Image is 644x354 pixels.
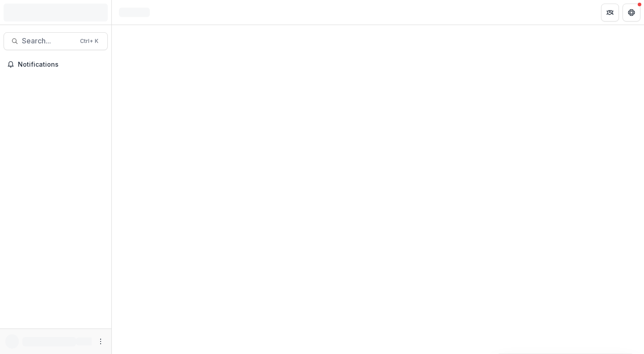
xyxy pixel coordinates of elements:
[4,57,108,72] button: Notifications
[4,32,108,50] button: Search...
[22,37,75,45] span: Search...
[18,61,104,68] span: Notifications
[115,6,153,19] nav: breadcrumb
[78,36,100,46] div: Ctrl + K
[601,4,619,21] button: Partners
[623,4,640,21] button: Get Help
[95,336,106,347] button: More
